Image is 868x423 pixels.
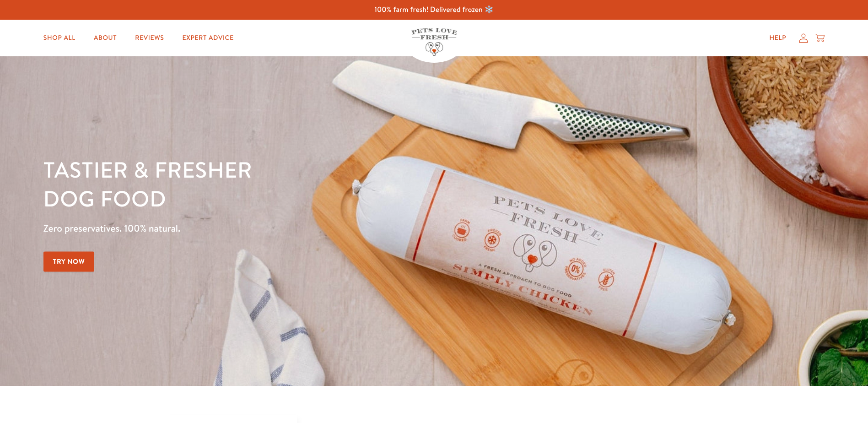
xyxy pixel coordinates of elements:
[43,156,564,213] h1: Tastier & fresher dog food
[411,28,457,56] img: Pets Love Fresh
[175,29,241,47] a: Expert Advice
[86,29,124,47] a: About
[128,29,171,47] a: Reviews
[762,29,793,47] a: Help
[43,220,564,237] p: Zero preservatives. 100% natural.
[43,251,95,272] a: Try Now
[36,29,83,47] a: Shop All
